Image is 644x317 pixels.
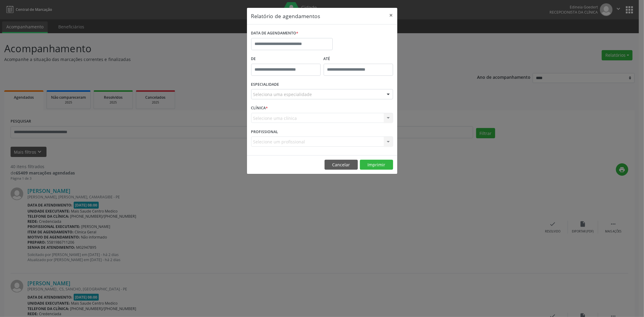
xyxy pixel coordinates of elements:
label: PROFISSIONAL [251,127,278,136]
h5: Relatório de agendamentos [251,12,320,20]
span: Seleciona uma especialidade [253,91,312,98]
label: De [251,54,321,64]
label: ESPECIALIDADE [251,80,279,89]
button: Cancelar [325,160,358,170]
label: ATÉ [324,54,393,64]
label: DATA DE AGENDAMENTO [251,29,299,38]
button: Close [385,8,397,23]
button: Imprimir [360,160,393,170]
label: CLÍNICA [251,104,268,113]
